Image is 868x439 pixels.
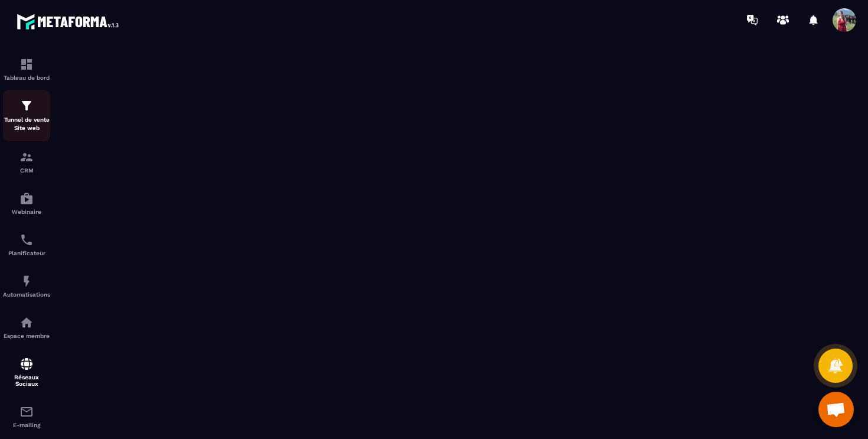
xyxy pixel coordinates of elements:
img: formation [19,150,34,164]
a: emailemailE-mailing [3,396,50,437]
img: formation [19,57,34,71]
p: Tunnel de vente Site web [3,116,50,132]
img: formation [19,99,34,113]
img: automations [19,274,34,288]
img: scheduler [19,233,34,247]
img: automations [19,191,34,206]
img: email [19,405,34,419]
img: logo [17,11,123,32]
a: social-networksocial-networkRéseaux Sociaux [3,348,50,396]
img: automations [19,316,34,330]
div: Ouvrir le chat [818,392,854,427]
p: Planificateur [3,250,50,256]
a: formationformationCRM [3,141,50,183]
p: Tableau de bord [3,74,50,81]
a: automationsautomationsWebinaire [3,183,50,224]
a: automationsautomationsEspace membre [3,307,50,348]
img: social-network [19,357,34,371]
p: Webinaire [3,209,50,215]
p: Réseaux Sociaux [3,374,50,387]
p: E-mailing [3,422,50,428]
a: formationformationTunnel de vente Site web [3,90,50,141]
a: formationformationTableau de bord [3,48,50,90]
p: CRM [3,167,50,174]
p: Automatisations [3,291,50,298]
a: automationsautomationsAutomatisations [3,265,50,307]
a: schedulerschedulerPlanificateur [3,224,50,265]
p: Espace membre [3,333,50,339]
